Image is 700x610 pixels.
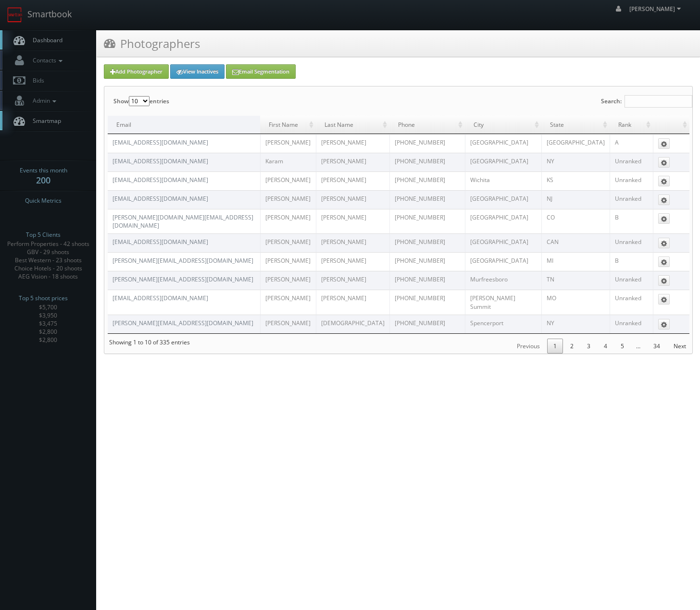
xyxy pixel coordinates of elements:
td: [PERSON_NAME] [316,134,389,153]
td: MO [541,290,610,314]
a: [EMAIL_ADDRESS][DOMAIN_NAME] [112,176,208,184]
a: 34 [647,339,666,354]
span: Smartmap [28,117,61,125]
td: Unranked [610,233,653,252]
td: Unranked [610,153,653,171]
span: Top 5 Clients [26,230,61,240]
td: MI [541,252,610,271]
td: [PHONE_NUMBER] [389,252,465,271]
td: Wichita [465,171,541,190]
td: [PHONE_NUMBER] [389,290,465,314]
a: [EMAIL_ADDRESS][DOMAIN_NAME] [112,138,208,146]
span: … [630,342,646,350]
a: 1 [547,339,563,354]
td: Karam [260,153,316,171]
td: NJ [541,190,610,209]
select: Showentries [129,96,150,106]
td: CO [541,209,610,233]
td: [PHONE_NUMBER] [389,190,465,209]
td: [PERSON_NAME] [316,190,389,209]
td: [PHONE_NUMBER] [389,134,465,153]
a: Add Photographer [104,64,169,79]
td: Unranked [610,271,653,290]
td: : activate to sort column ascending [653,116,689,134]
td: [PHONE_NUMBER] [389,315,465,333]
td: CAN [541,233,610,252]
td: [PERSON_NAME] [316,271,389,290]
td: [GEOGRAPHIC_DATA] [465,190,541,209]
span: Contacts [28,56,65,64]
td: Phone: activate to sort column ascending [389,116,465,134]
a: Email Segmentation [226,64,296,79]
label: Search: [601,86,692,116]
a: 2 [564,339,580,354]
td: Unranked [610,290,653,314]
td: [PHONE_NUMBER] [389,171,465,190]
td: Email: activate to sort column descending [108,116,261,134]
a: [PERSON_NAME][EMAIL_ADDRESS][DOMAIN_NAME] [112,319,253,327]
a: Next [667,339,692,354]
span: Events this month [20,166,67,175]
span: Bids [28,76,44,85]
td: Spencerport [465,315,541,333]
a: [PERSON_NAME][DOMAIN_NAME][EMAIL_ADDRESS][DOMAIN_NAME] [112,213,253,230]
td: Murfreesboro [465,271,541,290]
a: 4 [598,339,613,354]
span: Quick Metrics [25,196,62,206]
a: Previous [511,339,546,354]
td: [DEMOGRAPHIC_DATA] [316,315,389,333]
a: 5 [614,339,630,354]
td: [PERSON_NAME] Summit [465,290,541,314]
img: smartbook-logo.png [7,7,23,23]
a: [EMAIL_ADDRESS][DOMAIN_NAME] [112,294,208,302]
a: [EMAIL_ADDRESS][DOMAIN_NAME] [112,238,208,246]
td: [PHONE_NUMBER] [389,153,465,171]
td: [GEOGRAPHIC_DATA] [541,134,610,153]
td: TN [541,271,610,290]
h3: Photographers [104,35,200,52]
input: Search: [625,95,692,108]
a: [PERSON_NAME][EMAIL_ADDRESS][DOMAIN_NAME] [112,256,253,265]
td: B [610,252,653,271]
td: [GEOGRAPHIC_DATA] [465,153,541,171]
td: Unranked [610,190,653,209]
td: [GEOGRAPHIC_DATA] [465,209,541,233]
label: Show entries [113,86,169,116]
td: [GEOGRAPHIC_DATA] [465,134,541,153]
a: [PERSON_NAME][EMAIL_ADDRESS][DOMAIN_NAME] [112,275,253,283]
td: City: activate to sort column ascending [465,116,541,134]
td: [PERSON_NAME] [260,271,316,290]
td: [PERSON_NAME] [316,153,389,171]
td: Unranked [610,171,653,190]
td: [PERSON_NAME] [316,290,389,314]
td: KS [541,171,610,190]
div: Showing 1 to 10 of 335 entries [104,334,190,351]
td: [PERSON_NAME] [316,171,389,190]
a: View Inactives [170,64,225,79]
td: State: activate to sort column ascending [541,116,610,134]
td: [PERSON_NAME] [260,134,316,153]
span: Admin [28,97,59,105]
td: [PERSON_NAME] [316,209,389,233]
td: [PERSON_NAME] [260,315,316,333]
td: Unranked [610,315,653,333]
td: [PERSON_NAME] [260,190,316,209]
td: [PERSON_NAME] [260,252,316,271]
td: [PHONE_NUMBER] [389,271,465,290]
td: [GEOGRAPHIC_DATA] [465,233,541,252]
td: NY [541,315,610,333]
td: [PHONE_NUMBER] [389,209,465,233]
td: [GEOGRAPHIC_DATA] [465,252,541,271]
td: Rank: activate to sort column ascending [610,116,653,134]
a: 3 [581,339,597,354]
span: Dashboard [28,36,62,44]
td: Last Name: activate to sort column ascending [316,116,389,134]
a: [EMAIL_ADDRESS][DOMAIN_NAME] [112,157,208,165]
td: A [610,134,653,153]
td: B [610,209,653,233]
td: [PERSON_NAME] [316,233,389,252]
td: [PHONE_NUMBER] [389,233,465,252]
td: [PERSON_NAME] [260,209,316,233]
td: First Name: activate to sort column ascending [260,116,316,134]
span: Top 5 shoot prices [19,293,68,303]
